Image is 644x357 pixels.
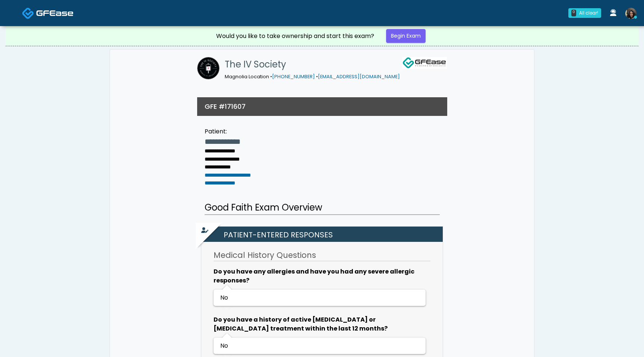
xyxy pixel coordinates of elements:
[205,201,440,215] h2: Good Faith Exam Overview
[214,267,414,285] b: Do you have any allergies and have you had any severe allergic responses?
[571,10,576,16] div: 0
[316,73,318,80] span: •
[22,7,34,19] img: Docovia
[205,127,251,136] div: Patient:
[225,57,400,72] h1: The IV Society
[625,8,637,19] img: Nike Elizabeth Akinjero
[386,29,426,43] a: Begin Exam
[22,1,73,25] a: Docovia
[220,341,228,350] span: No
[214,250,430,261] h3: Medical History Questions
[318,73,400,80] a: [EMAIL_ADDRESS][DOMAIN_NAME]
[36,9,73,17] img: Docovia
[197,57,220,79] img: The IV Society
[214,315,388,333] b: Do you have a history of active [MEDICAL_DATA] or [MEDICAL_DATA] treatment within the last 12 mon...
[272,73,315,80] a: [PHONE_NUMBER]
[205,227,443,242] h2: Patient-entered Responses
[270,73,272,80] span: •
[220,293,228,302] span: No
[579,10,598,16] div: All clear!
[402,57,447,69] img: GFEase Logo
[225,73,400,80] small: Magnolia Location
[216,32,374,41] div: Would you like to take ownership and start this exam?
[564,5,606,21] a: 0 All clear!
[205,102,246,111] h3: GFE #171607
